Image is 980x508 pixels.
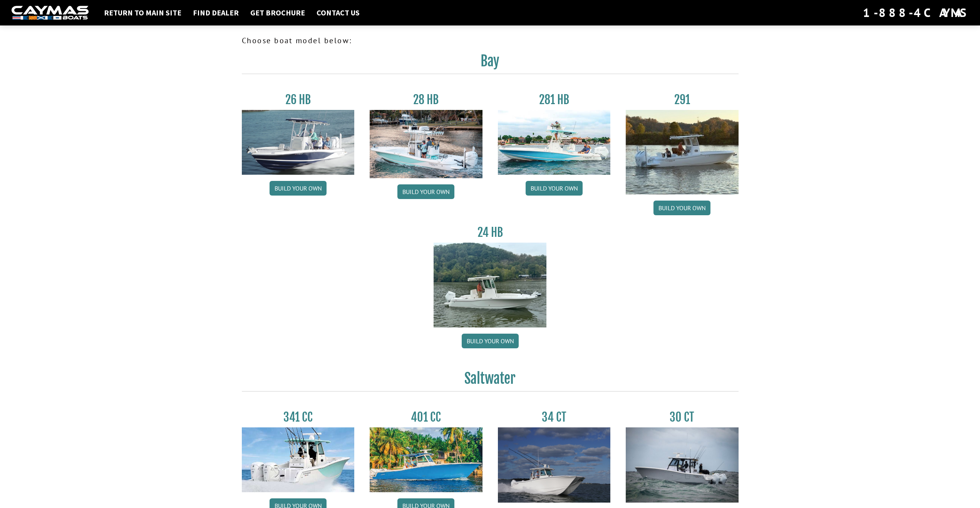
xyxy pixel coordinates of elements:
h3: 281 HB [498,93,611,107]
img: 28_hb_thumbnail_for_caymas_connect.jpg [370,110,482,178]
a: Get Brochure [246,8,309,18]
img: 28-hb-twin.jpg [498,110,611,175]
h2: Bay [242,52,739,74]
h3: 341 CC [242,410,355,424]
img: 341CC-thumbjpg.jpg [242,427,355,492]
p: Choose boat model below: [242,35,739,46]
img: 401CC_thumb.pg.jpg [370,427,482,492]
h3: 291 [626,93,739,107]
a: Find Dealer [189,8,243,18]
div: 1-888-4CAYMAS [863,4,968,21]
img: 30_CT_photo_shoot_for_caymas_connect.jpg [626,427,739,503]
h3: 30 CT [626,410,739,424]
h3: 24 HB [434,225,546,240]
h3: 26 HB [242,93,355,107]
a: Build your own [462,334,519,348]
a: Build your own [653,201,710,215]
img: 24_HB_thumbnail.jpg [434,243,546,327]
h3: 28 HB [370,93,482,107]
img: 26_new_photo_resized.jpg [242,110,355,175]
a: Build your own [526,181,583,196]
a: Build your own [270,181,327,196]
h2: Saltwater [242,370,739,392]
a: Build your own [397,184,454,199]
a: Contact Us [313,8,364,18]
a: Return to main site [100,8,185,18]
img: white-logo-c9c8dbefe5ff5ceceb0f0178aa75bf4bb51f6bca0971e226c86eb53dfe498488.png [12,6,89,20]
img: 291_Thumbnail.jpg [626,110,739,194]
h3: 34 CT [498,410,611,424]
h3: 401 CC [370,410,482,424]
img: Caymas_34_CT_pic_1.jpg [498,427,611,503]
